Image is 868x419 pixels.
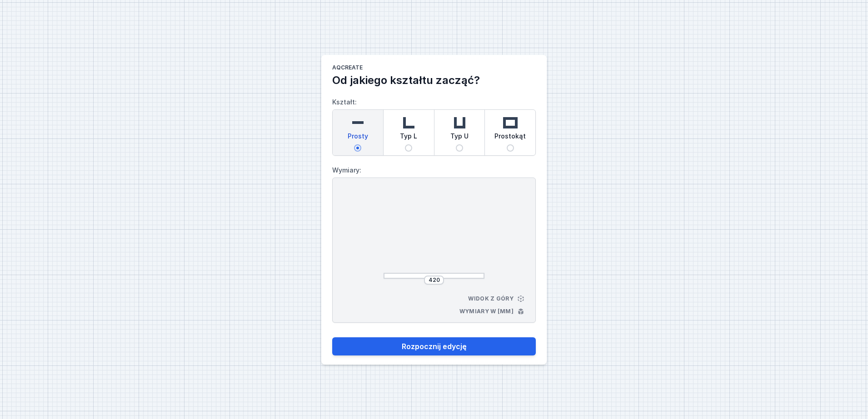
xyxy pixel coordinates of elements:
[405,144,412,152] input: Typ L
[399,113,418,132] img: l-shaped.svg
[400,132,417,144] span: Typ L
[450,113,469,132] img: u-shaped.svg
[332,95,536,156] label: Kształt:
[456,144,463,152] input: Typ U
[332,64,536,73] h1: AQcreate
[332,163,536,177] label: Wymiary:
[332,337,536,355] button: Rozpocznij edycję
[494,132,526,144] span: Prostokąt
[354,144,361,152] input: Prosty
[349,113,367,132] img: straight.svg
[348,132,368,144] span: Prosty
[507,144,514,152] input: Prostokąt
[427,276,441,284] input: Wymiar [mm]
[501,113,519,132] img: rectangle.svg
[332,73,536,88] h2: Od jakiego kształtu zacząć?
[450,132,469,144] span: Typ U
